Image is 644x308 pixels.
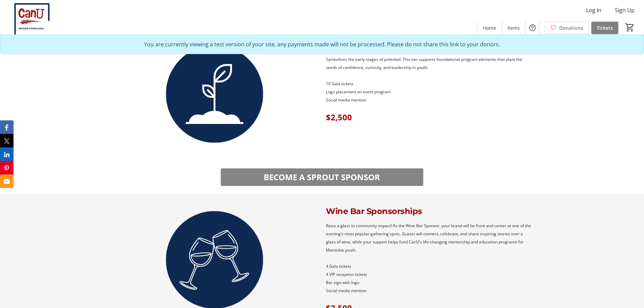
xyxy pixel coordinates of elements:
[326,112,352,123] strong: $2,500
[326,89,391,95] span: Logo placement on event program
[326,97,366,103] span: Social media mention
[483,24,496,31] span: Home
[624,21,636,33] button: Cart
[264,171,380,183] span: BECOME A SPROUT SPONSOR
[326,81,354,87] span: 10 Gala tickets
[326,271,367,277] span: 4 VIP reception tickets
[4,3,64,37] img: CanU Canada's Logo
[586,6,601,14] span: Log In
[591,22,618,34] a: Tickets
[326,223,531,253] span: Raise a glass to community impact! As the Wine Bar Sponsor, your brand will be front and center a...
[111,36,318,152] img: undefined
[326,206,422,216] span: Wine Bar Sponsorships
[326,280,359,285] span: Bar sign with logo
[502,22,525,34] a: Items
[615,6,635,14] span: Sign Up
[597,24,613,31] span: Tickets
[581,5,607,16] button: Log In
[545,22,589,34] a: Donations
[478,22,502,34] a: Home
[610,5,640,16] button: Sign Up
[326,288,366,293] span: Social media mention
[507,24,520,31] span: Items
[326,56,522,70] span: Symbolizes the early stages of potential. This tier supports foundational program elements that p...
[559,24,583,31] span: Donations
[221,168,423,186] button: BECOME A SPROUT SPONSOR
[326,263,351,269] span: 4 Gala tickets
[526,21,539,34] button: Help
